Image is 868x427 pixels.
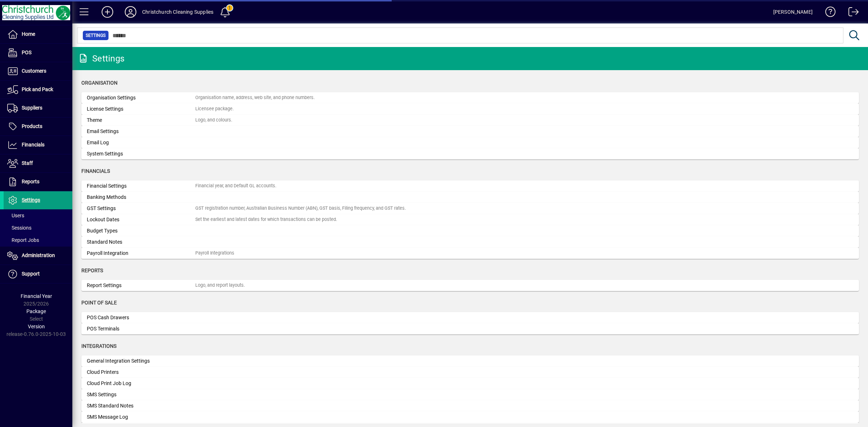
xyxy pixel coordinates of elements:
[87,249,195,257] div: Payroll Integration
[4,234,72,246] a: Report Jobs
[119,5,142,18] button: Profile
[81,312,859,323] a: POS Cash Drawers
[195,106,234,112] div: Licensee package.
[81,192,859,203] a: Banking Methods
[81,378,859,389] a: Cloud Print Job Log
[4,44,72,62] a: POS
[81,300,117,306] span: Point of Sale
[28,324,45,329] span: Version
[4,173,72,191] a: Reports
[81,203,859,214] a: GST SettingsGST registration number, Australian Business Number (ABN), GST basis, Filing frequenc...
[81,268,103,273] span: Reports
[7,213,24,218] span: Users
[4,118,72,136] a: Products
[87,357,195,365] div: General Integration Settings
[87,216,195,223] div: Lockout Dates
[87,205,195,212] div: GST Settings
[4,265,72,283] a: Support
[81,280,859,291] a: Report SettingsLogo, and report layouts.
[81,115,859,126] a: ThemeLogo, and colours.
[4,99,72,117] a: Suppliers
[22,160,33,166] span: Staff
[195,94,315,101] div: Organisation name, address, web site, and phone numbers.
[81,323,859,334] a: POS Terminals
[96,5,119,18] button: Add
[87,105,195,113] div: License Settings
[22,142,44,148] span: Financials
[81,168,110,174] span: Financials
[81,236,859,248] a: Standard Notes
[4,25,72,43] a: Home
[4,62,72,80] a: Customers
[773,6,813,18] div: [PERSON_NAME]
[87,325,195,333] div: POS Terminals
[78,53,124,64] div: Settings
[87,128,195,135] div: Email Settings
[195,282,245,289] div: Logo, and report layouts.
[4,154,72,172] a: Staff
[7,237,39,243] span: Report Jobs
[81,180,859,192] a: Financial SettingsFinancial year, and Default GL accounts.
[87,413,195,421] div: SMS Message Log
[4,222,72,234] a: Sessions
[81,367,859,378] a: Cloud Printers
[22,197,40,203] span: Settings
[86,32,106,39] span: Settings
[21,293,52,299] span: Financial Year
[81,355,859,367] a: General Integration Settings
[81,248,859,259] a: Payroll IntegrationPayroll Integrations
[87,116,195,124] div: Theme
[843,1,859,25] a: Logout
[22,50,31,55] span: POS
[81,103,859,115] a: License SettingsLicensee package.
[26,308,46,314] span: Package
[81,214,859,225] a: Lockout DatesSet the earliest and latest dates for which transactions can be posted.
[81,126,859,137] a: Email Settings
[4,136,72,154] a: Financials
[7,225,31,231] span: Sessions
[4,209,72,222] a: Users
[81,148,859,159] a: System Settings
[81,92,859,103] a: Organisation SettingsOrganisation name, address, web site, and phone numbers.
[22,179,39,184] span: Reports
[81,400,859,411] a: SMS Standard Notes
[87,94,195,102] div: Organisation Settings
[81,80,118,86] span: Organisation
[4,247,72,265] a: Administration
[81,225,859,236] a: Budget Types
[87,282,195,289] div: Report Settings
[81,389,859,400] a: SMS Settings
[81,137,859,148] a: Email Log
[142,6,213,18] div: Christchurch Cleaning Supplies
[87,402,195,410] div: SMS Standard Notes
[87,193,195,201] div: Banking Methods
[195,216,337,223] div: Set the earliest and latest dates for which transactions can be posted.
[22,31,35,37] span: Home
[87,227,195,235] div: Budget Types
[22,105,42,111] span: Suppliers
[87,314,195,321] div: POS Cash Drawers
[87,380,195,387] div: Cloud Print Job Log
[22,123,42,129] span: Products
[87,391,195,398] div: SMS Settings
[87,150,195,158] div: System Settings
[195,117,232,124] div: Logo, and colours.
[87,182,195,190] div: Financial Settings
[81,411,859,423] a: SMS Message Log
[22,271,40,277] span: Support
[81,343,116,349] span: Integrations
[195,250,234,257] div: Payroll Integrations
[4,81,72,99] a: Pick and Pack
[22,86,53,92] span: Pick and Pack
[22,252,55,258] span: Administration
[195,183,276,189] div: Financial year, and Default GL accounts.
[22,68,46,74] span: Customers
[87,238,195,246] div: Standard Notes
[195,205,406,212] div: GST registration number, Australian Business Number (ABN), GST basis, Filing frequency, and GST r...
[87,139,195,146] div: Email Log
[820,1,836,25] a: Knowledge Base
[87,368,195,376] div: Cloud Printers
